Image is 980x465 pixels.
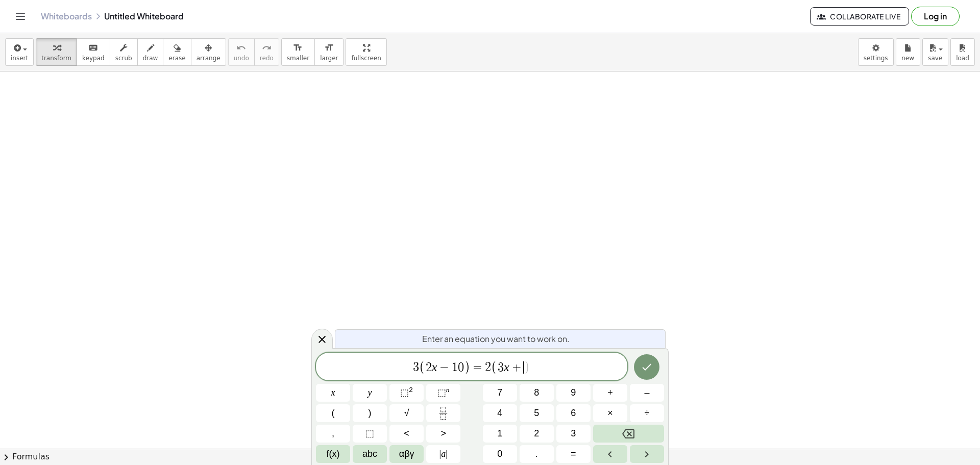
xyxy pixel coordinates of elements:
span: × [607,406,613,420]
span: 3 [571,427,576,440]
button: 8 [520,384,554,402]
span: 2 [426,361,432,374]
span: αβγ [399,447,414,461]
span: ( [419,360,426,375]
span: 9 [571,386,576,400]
button: save [922,38,948,66]
span: Collaborate Live [819,12,900,21]
button: Collaborate Live [810,7,909,26]
span: 1 [497,427,502,440]
button: fullscreen [346,38,386,66]
button: Greek alphabet [389,445,424,463]
span: 6 [571,406,576,420]
span: 0 [497,447,502,461]
span: f(x) [327,447,340,461]
button: Plus [593,384,627,402]
button: Functions [316,445,350,463]
button: scrub [110,38,138,66]
span: ( [491,360,498,375]
span: 1 [452,361,458,374]
span: , [332,427,334,440]
button: Divide [630,404,664,422]
span: smaller [287,55,309,62]
span: 2 [485,361,491,374]
button: Alphabet [353,445,387,463]
span: ⬚ [400,387,409,398]
sup: n [446,386,450,394]
span: | [439,449,442,459]
span: 8 [534,386,539,400]
span: | [446,449,448,459]
button: draw [137,38,164,66]
button: Equals [556,445,591,463]
span: redo [260,55,274,62]
button: . [520,445,554,463]
button: Less than [389,425,424,443]
span: ) [464,360,471,375]
i: redo [262,42,272,54]
sup: 2 [409,386,413,394]
span: scrub [115,55,132,62]
button: 2 [520,425,554,443]
span: ⬚ [437,387,446,398]
span: 3 [413,361,419,374]
span: x [331,386,335,400]
button: Times [593,404,627,422]
button: Placeholder [353,425,387,443]
button: load [950,38,975,66]
span: + [509,361,524,374]
button: 1 [483,425,517,443]
button: Backspace [593,425,664,443]
span: ( [332,406,335,420]
span: 3 [498,361,504,374]
button: 3 [556,425,591,443]
button: y [353,384,387,402]
span: larger [320,55,338,62]
button: 6 [556,404,591,422]
var: x [504,360,509,374]
i: format_size [324,42,334,54]
i: keyboard [88,42,98,54]
span: y [368,386,372,400]
span: transform [41,55,71,62]
span: fullscreen [351,55,381,62]
span: = [471,361,485,374]
button: Superscript [426,384,460,402]
button: ) [353,404,387,422]
button: erase [163,38,191,66]
i: format_size [293,42,303,54]
button: Fraction [426,404,460,422]
span: ÷ [645,406,650,420]
button: undoundo [228,38,255,66]
span: = [571,447,576,461]
button: Absolute value [426,445,460,463]
button: Left arrow [593,445,627,463]
button: format_sizelarger [314,38,344,66]
span: √ [404,406,409,420]
a: Whiteboards [41,11,92,21]
button: x [316,384,350,402]
button: redoredo [254,38,279,66]
span: 7 [497,386,502,400]
span: . [535,447,538,461]
span: erase [168,55,185,62]
button: Toggle navigation [12,8,29,25]
span: 4 [497,406,502,420]
button: Square root [389,404,424,422]
span: save [928,55,942,62]
button: insert [5,38,34,66]
span: settings [864,55,888,62]
span: load [956,55,969,62]
button: format_sizesmaller [281,38,315,66]
button: 0 [483,445,517,463]
button: Log in [911,7,960,26]
span: + [607,386,613,400]
span: 0 [458,361,464,374]
i: undo [236,42,246,54]
button: 9 [556,384,591,402]
button: new [896,38,920,66]
button: Done [634,354,659,380]
span: undo [234,55,249,62]
span: > [440,427,446,440]
span: < [404,427,409,440]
